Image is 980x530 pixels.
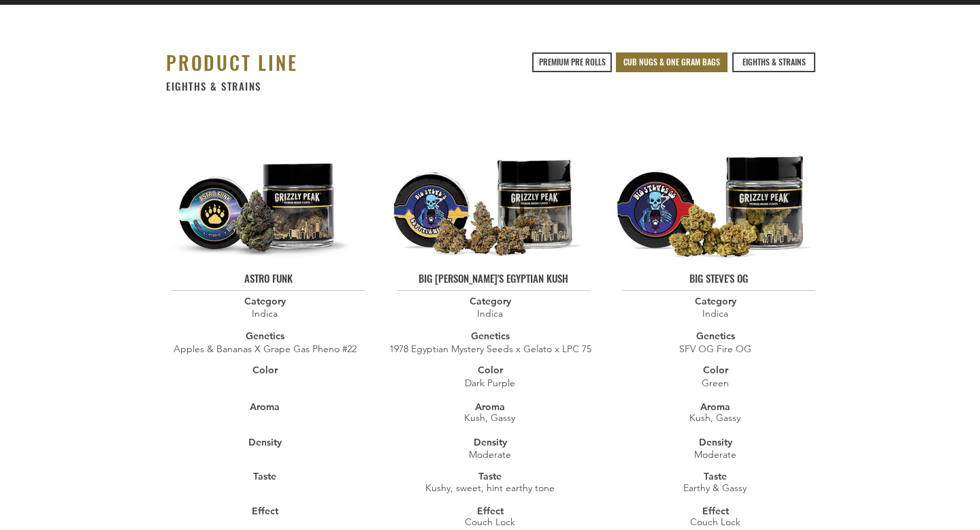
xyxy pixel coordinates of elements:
span: Category [244,295,286,307]
span: EIGHTHS & STRAINS [166,78,261,93]
span: Effect [702,505,729,517]
span: Effect [252,505,278,517]
span: ​Moderate [469,448,511,461]
a: CUB NUGS & ONE GRAM BAGS [616,52,728,72]
span: Earthy & Gassy [683,482,747,494]
span: BIG [PERSON_NAME]'S EGYPTIAN KUSH [419,270,568,285]
span: Kush, Gassy [689,411,740,424]
span: 1978 Egyptian Mystery Seeds x Gelato x LPC 75 [389,343,591,355]
span: Color [478,364,503,376]
span: Indica [477,307,503,319]
a: PREMIUM PRE ROLLS [532,52,612,72]
span: Genetics [246,330,284,342]
span: Genetics [471,330,510,342]
span: Kush, Gassy [464,411,515,424]
span: Dark Purple [465,377,515,389]
span: Category [470,295,511,307]
span: EIGHTHS & STRAINS [742,57,806,68]
span: ASTRO FUNK [244,270,293,285]
span: Green [702,377,729,389]
span: Density [248,436,282,448]
span: BIG STEVE'S OG [689,270,748,285]
span: Density [699,436,732,448]
span: Effect [477,505,504,517]
span: ​Moderate [694,448,736,461]
span: Couch Lock [690,516,740,528]
span: Aroma [700,401,730,413]
span: Aroma [250,401,280,413]
span: Kushy, sweet, hint earthy tone [425,482,555,494]
img: BIG STEVE'S EGYPTIAN KUSH [382,125,590,262]
span: PRODUCT LINE [166,48,298,76]
span: Taste [478,470,502,482]
span: Genetics [696,330,735,342]
img: ASTRO FUNK [157,125,365,262]
span: Apples & Bananas X Grape Gas Pheno #22 [174,343,357,355]
span: Couch Lock [465,516,515,528]
span: Category [695,295,736,307]
span: Indica [252,307,278,319]
span: SFV OG Fire OG [679,343,751,355]
span: Indica [702,307,728,319]
a: EIGHTHS & STRAINS [732,52,815,72]
span: Density [474,436,507,448]
span: CUB NUGS & ONE GRAM BAGS [623,57,720,68]
span: Taste [253,470,276,482]
span: Aroma [475,401,505,413]
img: BIG STEVE'S OG [607,125,815,262]
span: Taste [704,470,727,482]
span: Color [703,364,728,376]
span: Color [252,364,278,376]
span: PREMIUM PRE ROLLS [539,57,606,68]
